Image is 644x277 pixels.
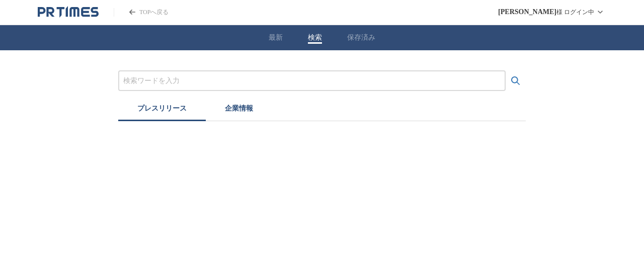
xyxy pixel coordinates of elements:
[308,33,322,42] button: 検索
[206,99,272,121] button: 企業情報
[118,99,206,121] button: プレスリリース
[123,75,501,86] input: プレスリリースおよび企業を検索する
[269,33,283,42] button: 最新
[347,33,375,42] button: 保存済み
[498,8,556,16] span: [PERSON_NAME]
[114,8,169,17] a: PR TIMESのトップページはこちら
[38,6,99,18] a: PR TIMESのトップページはこちら
[506,71,526,91] button: 検索する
